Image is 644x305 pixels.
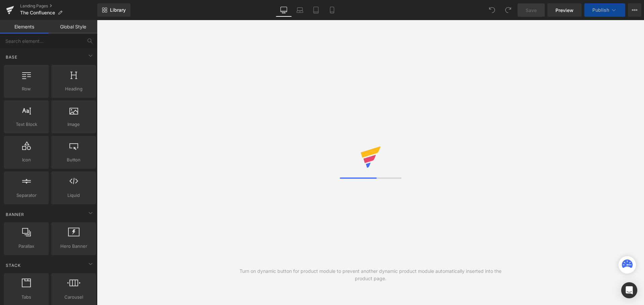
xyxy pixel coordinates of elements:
span: Tabs [6,294,47,301]
a: Desktop [276,3,292,17]
a: Mobile [324,3,340,17]
span: Icon [6,156,47,163]
a: Global Style [49,20,97,33]
button: More [628,3,641,17]
span: Heading [53,85,94,92]
span: Liquid [53,192,94,199]
span: Hero Banner [53,243,94,250]
span: Parallax [6,243,47,250]
div: Open Intercom Messenger [621,282,637,298]
button: Redo [501,3,515,17]
span: Publish [592,7,609,13]
button: Undo [485,3,499,17]
a: New Library [97,3,130,17]
span: Save [526,7,537,14]
div: Turn on dynamic button for product module to prevent another dynamic product module automatically... [234,268,507,282]
button: Publish [584,3,625,17]
a: Tablet [308,3,324,17]
span: Image [53,121,94,128]
span: Separator [6,192,47,199]
span: Base [5,54,18,60]
a: Landing Pages [20,3,97,9]
span: Preview [555,7,574,14]
a: Preview [547,3,582,17]
span: Text Block [6,121,47,128]
a: Laptop [292,3,308,17]
span: Row [6,85,47,92]
span: Button [53,156,94,163]
span: Carousel [53,294,94,301]
span: Library [110,7,126,13]
span: The Confluence [20,10,55,15]
span: Banner [5,211,25,218]
span: Stack [5,262,21,269]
